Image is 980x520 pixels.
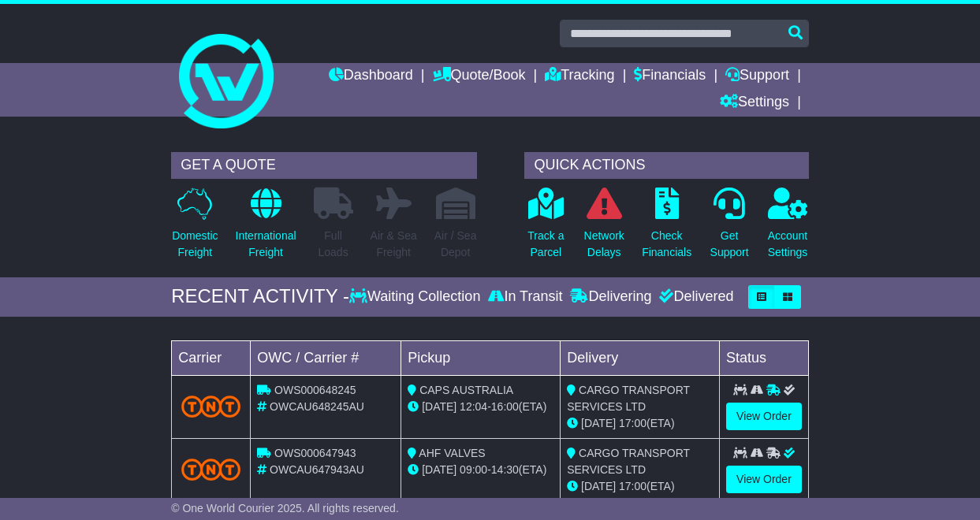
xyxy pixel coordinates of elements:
span: 14:30 [491,463,519,476]
div: (ETA) [567,415,713,432]
span: 17:00 [619,480,647,492]
span: 09:00 [460,463,487,476]
div: Delivered [655,288,733,306]
a: CheckFinancials [641,187,692,269]
div: - (ETA) [408,399,553,415]
span: 16:00 [491,400,519,413]
p: Account Settings [768,228,808,261]
span: CAPS AUSTRALIA [419,384,513,396]
p: Check Financials [642,228,691,261]
a: GetSupport [710,187,750,269]
span: CARGO TRANSPORT SERVICES LTD [567,447,690,476]
span: 17:00 [619,417,647,429]
span: AHF VALVES [419,447,485,459]
p: International Freight [236,228,296,261]
img: TNT_Domestic.png [181,396,240,417]
td: OWC / Carrier # [251,340,401,375]
td: Pickup [401,340,561,375]
a: NetworkDelays [583,187,625,269]
td: Status [720,340,809,375]
a: Quote/Book [433,63,526,90]
a: View Order [726,403,802,430]
a: View Order [726,466,802,493]
span: © One World Courier 2025. All rights reserved. [171,502,399,514]
span: [DATE] [581,480,616,492]
p: Get Support [710,228,749,261]
span: [DATE] [422,463,456,476]
a: InternationalFreight [235,187,297,269]
div: (ETA) [567,478,713,495]
span: OWS000647943 [274,447,356,459]
a: Financials [634,63,706,90]
a: Settings [720,90,789,117]
div: In Transit [484,288,566,306]
a: Tracking [545,63,614,90]
a: Dashboard [329,63,413,90]
div: GET A QUOTE [171,152,477,179]
p: Full Loads [314,228,353,261]
a: AccountSettings [767,187,809,269]
div: Delivering [566,288,655,306]
a: Track aParcel [527,187,565,269]
img: TNT_Domestic.png [181,459,240,480]
div: - (ETA) [408,462,553,478]
span: OWS000648245 [274,384,356,396]
a: DomesticFreight [171,187,218,269]
p: Air / Sea Depot [434,228,477,261]
span: OWCAU647943AU [270,463,364,476]
p: Track a Parcel [527,228,564,261]
div: QUICK ACTIONS [524,152,808,179]
span: [DATE] [581,417,616,429]
td: Carrier [172,340,251,375]
span: CARGO TRANSPORT SERVICES LTD [567,384,690,413]
div: RECENT ACTIVITY - [171,285,349,308]
a: Support [725,63,789,90]
p: Air & Sea Freight [371,228,417,261]
p: Network Delays [584,228,624,261]
span: 12:04 [460,400,487,413]
div: Waiting Collection [349,288,484,306]
td: Delivery [561,340,720,375]
span: OWCAU648245AU [270,400,364,413]
p: Domestic Freight [172,228,218,261]
span: [DATE] [422,400,456,413]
